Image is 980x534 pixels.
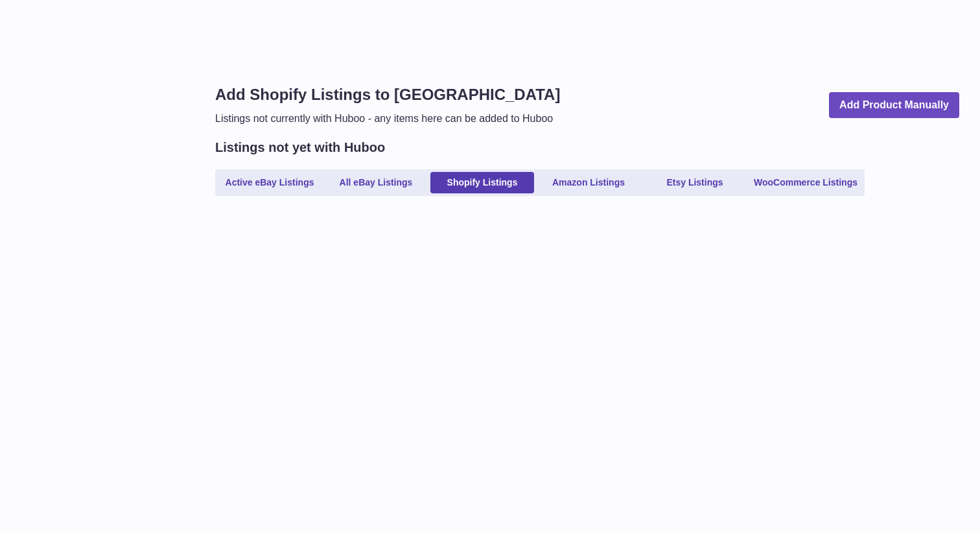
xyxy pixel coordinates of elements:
h1: Add Shopify Listings to [GEOGRAPHIC_DATA] [215,84,560,105]
h2: Listings not yet with Huboo [215,139,385,156]
a: Amazon Listings [537,172,640,193]
a: Active eBay Listings [218,172,321,193]
a: All eBay Listings [324,172,428,193]
a: Add Product Manually [829,92,959,119]
p: Listings not currently with Huboo - any items here can be added to Huboo [215,112,560,126]
a: Shopify Listings [430,172,534,193]
a: Etsy Listings [643,172,747,193]
a: WooCommerce Listings [749,172,862,193]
